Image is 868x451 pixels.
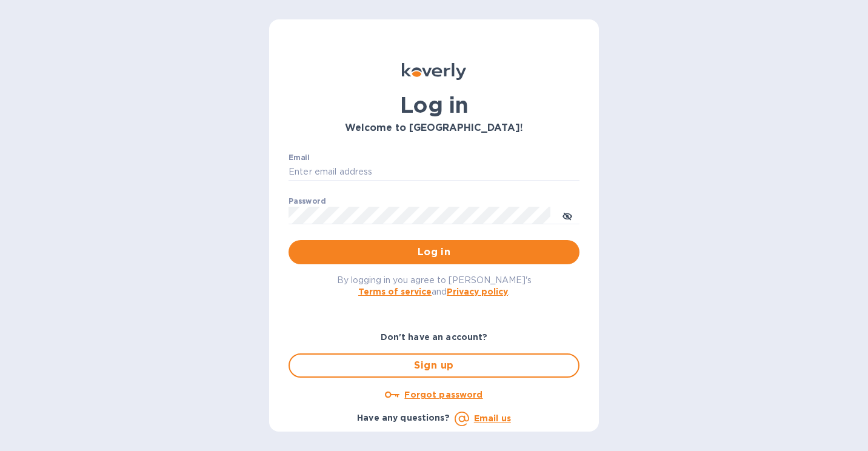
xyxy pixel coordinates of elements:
[289,92,579,118] h1: Log in
[299,358,569,373] span: Sign up
[337,275,532,296] span: By logging in you agree to [PERSON_NAME]'s and .
[358,287,432,296] a: Terms of service
[555,203,579,227] button: toggle password visibility
[381,332,488,342] b: Don't have an account?
[474,413,511,423] a: Email us
[289,154,310,161] label: Email
[402,63,466,80] img: Koverly
[404,390,482,399] u: Forgot password
[289,163,579,181] input: Enter email address
[289,240,579,264] button: Log in
[447,287,508,296] a: Privacy policy
[289,353,579,378] button: Sign up
[298,245,570,259] span: Log in
[357,413,450,423] b: Have any questions?
[289,122,579,134] h3: Welcome to [GEOGRAPHIC_DATA]!
[289,198,326,205] label: Password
